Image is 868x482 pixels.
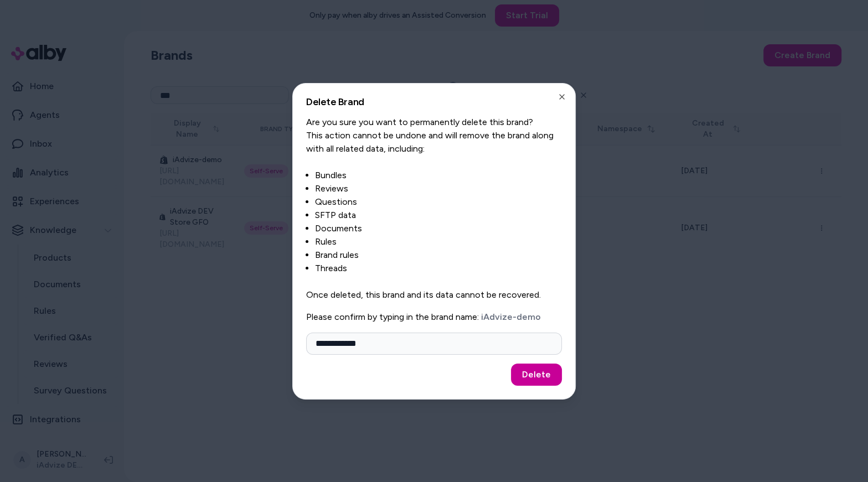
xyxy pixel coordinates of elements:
[306,116,562,302] p: Are you sure you want to permanently delete this brand? This action cannot be undone and will rem...
[511,364,562,386] button: Delete
[315,262,562,275] li: Threads
[315,169,562,182] li: Bundles
[315,222,562,235] li: Documents
[315,209,562,222] li: SFTP data
[306,97,562,107] h2: Delete Brand
[315,248,562,262] li: Brand rules
[315,235,562,248] li: Rules
[306,310,562,324] p: Please confirm by typing in the brand name:
[315,195,562,209] li: Questions
[481,312,541,322] span: iAdvize-demo
[315,182,562,195] li: Reviews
